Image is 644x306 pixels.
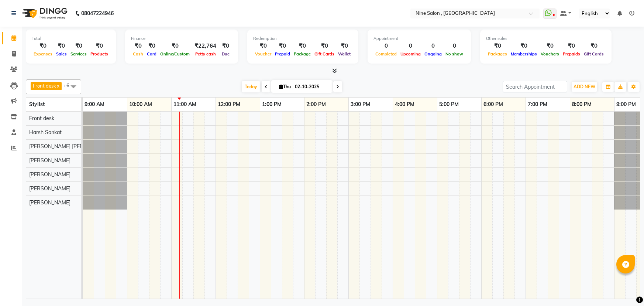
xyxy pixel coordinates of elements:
div: ₹0 [158,42,192,50]
img: logo [19,3,69,24]
span: Thu [277,84,293,89]
span: Cash [131,51,145,57]
a: 9:00 AM [83,99,106,110]
span: Wallet [336,51,352,57]
span: No show [444,51,465,57]
span: Ongoing [423,51,444,57]
span: Gift Cards [582,51,606,57]
div: ₹0 [273,42,292,50]
a: 6:00 PM [482,99,505,110]
div: ₹0 [54,42,69,50]
span: Completed [373,51,399,57]
div: Redemption [253,35,352,42]
b: 08047224946 [81,3,114,24]
div: Total [32,35,110,42]
div: 0 [423,42,444,50]
a: 12:00 PM [216,99,242,110]
a: 8:00 PM [570,99,593,110]
div: 0 [399,42,423,50]
div: ₹0 [509,42,539,50]
span: Expenses [32,51,54,57]
span: Products [89,51,110,57]
div: 0 [444,42,465,50]
span: Packages [486,51,509,57]
div: ₹0 [32,42,54,50]
span: Petty cash [193,51,218,57]
div: Appointment [373,35,465,42]
div: ₹0 [131,42,145,50]
iframe: chat widget [613,276,637,299]
span: Sales [54,51,69,57]
span: Package [292,51,313,57]
a: 7:00 PM [526,99,549,110]
input: Search Appointment [503,81,567,92]
a: 2:00 PM [304,99,328,110]
a: 11:00 AM [172,99,198,110]
span: Online/Custom [158,51,192,57]
span: [PERSON_NAME] [29,199,70,206]
a: 4:00 PM [393,99,416,110]
span: Stylist [29,101,45,108]
span: Front desk [29,115,54,122]
span: Prepaid [273,51,292,57]
span: [PERSON_NAME] [29,185,70,192]
span: +6 [63,82,75,88]
span: Harsh Sankat [29,129,62,136]
span: [PERSON_NAME] [PERSON_NAME] [29,143,113,150]
div: ₹0 [486,42,509,50]
a: 1:00 PM [260,99,283,110]
span: Memberships [509,51,539,57]
div: 0 [373,42,399,50]
a: 9:00 PM [614,99,638,110]
span: [PERSON_NAME] [29,157,70,164]
div: ₹0 [145,42,158,50]
span: Voucher [253,51,273,57]
div: ₹0 [582,42,606,50]
div: Finance [131,35,232,42]
div: ₹0 [336,42,352,50]
span: Services [69,51,89,57]
input: 2025-10-02 [293,81,330,92]
div: ₹0 [69,42,89,50]
a: 3:00 PM [349,99,372,110]
span: Vouchers [539,51,561,57]
div: ₹0 [313,42,336,50]
span: Upcoming [399,51,423,57]
div: ₹0 [219,42,232,50]
a: 5:00 PM [437,99,461,110]
span: ADD NEW [574,84,595,89]
span: Card [145,51,158,57]
div: Other sales [486,35,606,42]
span: Today [242,81,260,92]
div: ₹0 [539,42,561,50]
div: ₹0 [253,42,273,50]
a: x [56,83,59,89]
div: ₹0 [561,42,582,50]
span: Gift Cards [313,51,336,57]
div: ₹0 [292,42,313,50]
span: Due [220,51,231,57]
span: Prepaids [561,51,582,57]
a: 10:00 AM [127,99,154,110]
div: ₹0 [89,42,110,50]
button: ADD NEW [572,82,597,92]
span: Front desk [33,83,56,89]
div: ₹22,764 [192,42,219,50]
span: [PERSON_NAME] [29,171,70,178]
